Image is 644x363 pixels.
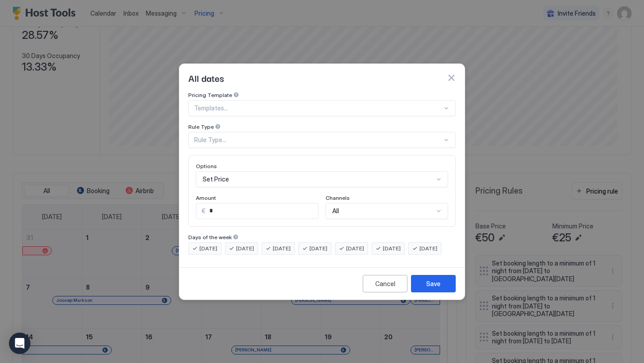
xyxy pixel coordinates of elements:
[9,333,30,354] div: Open Intercom Messenger
[194,136,442,144] div: Rule Type...
[273,245,291,253] span: [DATE]
[375,279,395,288] div: Cancel
[203,175,229,183] span: Set Price
[196,163,217,169] span: Options
[419,245,437,253] span: [DATE]
[206,203,318,219] input: Input Field
[188,71,224,84] span: All dates
[196,194,216,201] span: Amount
[188,123,214,130] span: Rule Type
[346,245,364,253] span: [DATE]
[202,207,206,215] span: €
[188,234,232,241] span: Days of the week
[411,275,456,292] button: Save
[326,194,350,201] span: Channels
[363,275,407,292] button: Cancel
[199,245,217,253] span: [DATE]
[332,207,339,215] span: All
[236,245,254,253] span: [DATE]
[188,92,232,98] span: Pricing Template
[426,279,441,288] div: Save
[383,245,401,253] span: [DATE]
[309,245,327,253] span: [DATE]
